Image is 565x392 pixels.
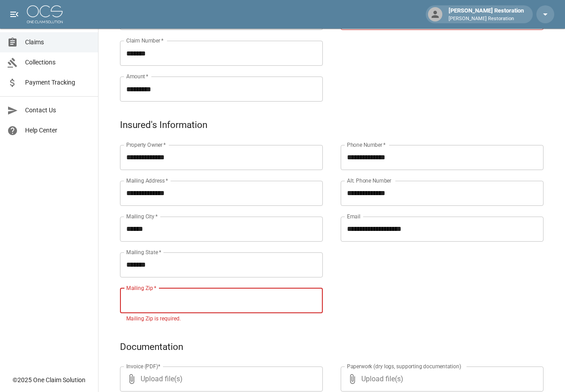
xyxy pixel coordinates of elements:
[25,58,91,67] span: Collections
[25,78,91,87] span: Payment Tracking
[25,106,91,115] span: Contact Us
[25,38,91,47] span: Claims
[126,177,168,184] label: Mailing Address
[126,248,161,256] label: Mailing State
[25,126,91,135] span: Help Center
[347,362,461,370] label: Paperwork (dry logs, supporting documentation)
[13,375,86,384] div: © 2025 One Claim Solution
[347,213,360,220] label: Email
[449,15,524,23] p: [PERSON_NAME] Restoration
[126,213,158,220] label: Mailing City
[361,366,519,392] span: Upload file(s)
[347,141,385,149] label: Phone Number
[347,177,391,184] label: Alt. Phone Number
[126,284,157,292] label: Mailing Zip
[126,362,161,370] label: Invoice (PDF)*
[27,5,63,23] img: ocs-logo-white-transparent.png
[141,366,299,392] span: Upload file(s)
[126,37,163,44] label: Claim Number
[5,5,23,23] button: open drawer
[445,6,527,22] div: [PERSON_NAME] Restoration
[126,315,317,324] p: Mailing Zip is required.
[126,141,166,149] label: Property Owner
[126,72,149,80] label: Amount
